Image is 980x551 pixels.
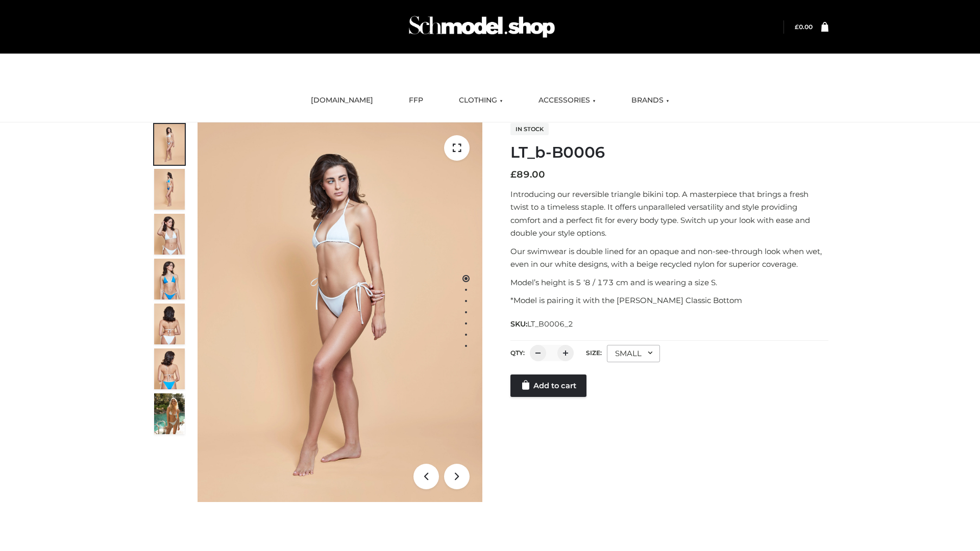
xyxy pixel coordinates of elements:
[154,169,185,210] img: ArielClassicBikiniTop_CloudNine_AzureSky_OW114ECO_2-scaled.jpg
[531,89,603,112] a: ACCESSORIES
[510,294,828,307] p: *Model is pairing it with the [PERSON_NAME] Classic Bottom
[510,169,517,180] span: £
[624,89,677,112] a: BRANDS
[510,374,586,397] a: Add to cart
[303,89,381,112] a: [DOMAIN_NAME]
[198,122,482,502] img: LT_b-B0006
[154,124,185,165] img: ArielClassicBikiniTop_CloudNine_AzureSky_OW114ECO_1-scaled.jpg
[607,345,660,362] div: SMALL
[154,259,185,299] img: ArielClassicBikiniTop_CloudNine_AzureSky_OW114ECO_4-scaled.jpg
[154,348,185,389] img: ArielClassicBikiniTop_CloudNine_AzureSky_OW114ECO_8-scaled.jpg
[154,393,185,434] img: Arieltop_CloudNine_AzureSky2.jpg
[510,245,828,271] p: Our swimwear is double lined for an opaque and non-see-through look when wet, even in our white d...
[401,89,431,112] a: FFP
[451,89,510,112] a: CLOTHING
[510,188,828,240] p: Introducing our reversible triangle bikini top. A masterpiece that brings a fresh twist to a time...
[405,7,558,47] img: Schmodel Admin 964
[510,349,525,357] label: QTY:
[527,319,573,329] span: LT_B0006_2
[510,318,574,330] span: SKU:
[510,123,549,135] span: In stock
[795,23,799,31] span: £
[510,169,545,180] bdi: 89.00
[154,304,185,344] img: ArielClassicBikiniTop_CloudNine_AzureSky_OW114ECO_7-scaled.jpg
[795,23,813,31] a: £0.00
[510,143,828,162] h1: LT_b-B0006
[154,214,185,255] img: ArielClassicBikiniTop_CloudNine_AzureSky_OW114ECO_3-scaled.jpg
[510,276,828,289] p: Model’s height is 5 ‘8 / 173 cm and is wearing a size S.
[795,23,813,31] bdi: 0.00
[586,349,602,357] label: Size:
